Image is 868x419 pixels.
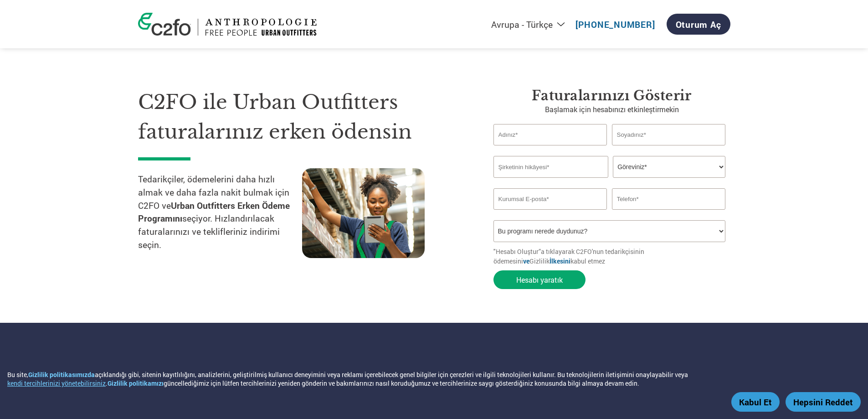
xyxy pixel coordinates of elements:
button: kendi tercihlerinizi yönetebilirsiniz [7,379,106,388]
button: Hepsini Reddet [786,392,861,412]
font: Geçersiz ad veya ad çok uzun [493,146,554,152]
font: Bu site, [7,370,28,379]
font: Geçersiz Telefon Numarası [612,211,667,217]
font: Kabul Et [739,396,772,408]
font: Başlamak için hesabınızı etkinleştirmekin [545,104,679,114]
a: Gizlilik politikamızı [108,379,164,388]
a: Oturum Aç [667,14,730,35]
font: Şirket adı geçersiz veya şirket adı çok uzun [493,179,580,185]
font: açıklandığı gibi, sitenin kayıtlılığını, analizlerini, geliştirilmiş kullanıcı deneyimini veya re... [95,370,688,379]
font: Faturalarınızı gösterir [532,88,691,104]
font: Hepsini Reddet [793,396,853,408]
font: güncellediğimiz için lütfen tercihlerinizi yeniden gönderin ve bakımlarınızı nasıl koruduğumuz ve... [164,379,639,388]
font: kabul etmez [570,257,605,265]
button: Hesabı yaratık [493,270,586,289]
img: Kentsel Kıyafetçiler [205,19,317,36]
a: [PHONE_NUMBER] [575,19,655,30]
input: Telefon* [612,188,726,210]
font: Geçersiz soyadı veya soyadı çok uzun [612,146,689,152]
img: tedarik zinciri çalışanı [302,168,425,258]
font: Urban Outfitters Erken Ödeme Programını [138,200,290,224]
font: Geçersiz E-posta Adresi [493,211,541,217]
font: Oturum Aç [676,19,721,30]
input: Adınız* [493,124,607,145]
a: Gizlilik politikasımızda [28,370,95,379]
a: ve [523,257,529,265]
font: Tedarikçiler, ödemelerini daha hızlı almak ve daha fazla nakit bulmak için C2FO ve [138,173,289,211]
font: Gizlilik [529,257,550,265]
font: . [106,379,108,388]
font: C2FO ile Urban Outfitters faturalarınız erken ödensin [138,90,412,144]
input: Geçersiz E-posta biçimi [493,188,607,210]
select: Başlık/Rol [613,156,725,178]
font: seçiyor. Hızlandırılacak faturalarınızı ve teklifleriniz indirimi seçin. [138,212,280,250]
font: "Hesabı Oluştur”a tıklayarak C2FO'nun tedarikçisinin ödemesini [493,247,644,265]
button: Kabul Et [731,392,780,412]
font: Hesabı yaratık [516,275,563,285]
input: Şirketinin hikâyesi* [493,156,608,178]
input: Soyadınız* [612,124,726,145]
a: İlkesini [550,257,570,265]
img: c2fo logosu [138,13,191,36]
